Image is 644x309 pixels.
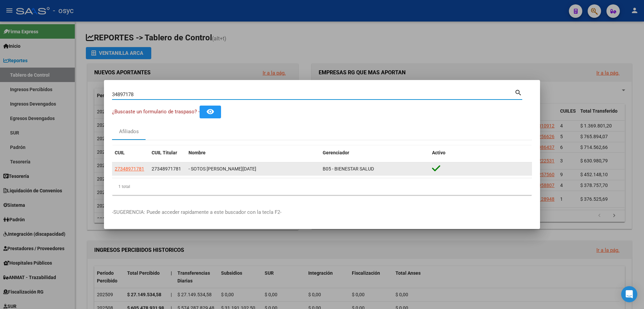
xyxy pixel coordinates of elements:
[149,146,186,160] datatable-header-cell: CUIL Titular
[206,108,214,116] mat-icon: remove_red_eye
[115,150,125,155] span: CUIL
[112,208,532,216] p: -SUGERENCIA: Puede acceder rapidamente a este buscador con la tecla F2-
[112,178,532,195] div: 1 total
[152,150,177,155] span: CUIL Titular
[432,150,445,155] span: Activo
[152,166,181,171] span: 27348971781
[323,150,349,155] span: Gerenciador
[115,166,144,171] span: 27348971781
[189,150,206,155] span: Nombre
[621,286,637,302] div: Open Intercom Messenger
[189,165,317,173] div: - SOTOS [PERSON_NAME][DATE]
[186,146,320,160] datatable-header-cell: Nombre
[112,109,200,115] span: ¿Buscaste un formulario de traspaso? -
[112,146,149,160] datatable-header-cell: CUIL
[515,88,522,96] mat-icon: search
[119,128,139,136] div: Afiliados
[320,146,429,160] datatable-header-cell: Gerenciador
[429,146,532,160] datatable-header-cell: Activo
[323,166,374,171] span: B05 - BIENESTAR SALUD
